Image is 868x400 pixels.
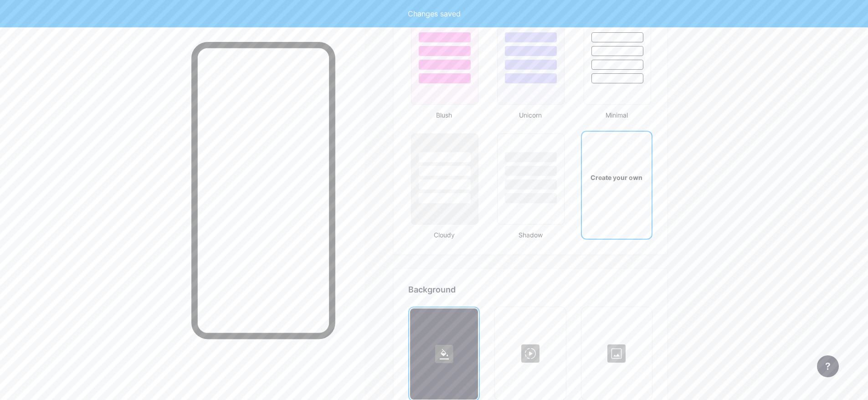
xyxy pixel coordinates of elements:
div: Background [408,283,652,296]
div: Unicorn [494,110,566,120]
div: Changes saved [408,8,461,19]
div: Shadow [494,230,566,240]
div: Minimal [581,110,652,120]
div: Create your own [583,173,650,182]
div: Blush [408,110,480,120]
div: Cloudy [408,230,480,240]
